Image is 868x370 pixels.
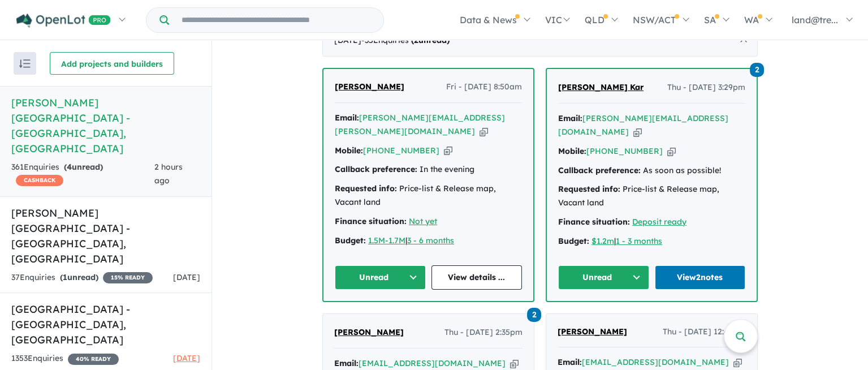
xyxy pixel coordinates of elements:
[11,205,200,266] h5: [PERSON_NAME] [GEOGRAPHIC_DATA] - [GEOGRAPHIC_DATA] , [GEOGRAPHIC_DATA]
[335,183,397,193] strong: Requested info:
[558,236,589,246] strong: Budget:
[334,326,404,339] a: [PERSON_NAME]
[558,183,745,210] div: Price-list & Release map, Vacant land
[50,52,174,75] button: Add projects and builders
[63,272,67,282] span: 1
[558,217,630,227] strong: Finance situation:
[68,354,119,365] span: 40 % READY
[335,216,407,226] strong: Finance situation:
[527,308,541,322] span: 2
[444,326,522,339] span: Thu - [DATE] 2:35pm
[173,272,200,282] span: [DATE]
[11,352,119,365] div: 1353 Enquir ies
[527,307,541,322] a: 2
[64,162,103,172] strong: ( unread)
[335,80,404,94] a: [PERSON_NAME]
[11,271,153,285] div: 37 Enquir ies
[411,35,450,45] strong: ( unread)
[558,165,641,175] strong: Callback preference:
[363,145,439,156] a: [PHONE_NUMBER]
[335,234,522,248] div: |
[414,35,418,45] span: 2
[558,184,620,194] strong: Requested info:
[334,358,359,368] strong: Email:
[335,113,359,123] strong: Email:
[558,113,582,123] strong: Email:
[591,236,614,246] a: $1.2m
[60,272,98,282] strong: ( unread)
[368,235,405,246] a: 1.5M-1.7M
[558,357,582,367] strong: Email:
[361,35,450,45] span: - 35 Enquir ies
[558,265,649,290] button: Unread
[19,59,31,68] img: sort.svg
[16,175,63,186] span: CASHBACK
[335,81,404,92] span: [PERSON_NAME]
[480,126,488,137] button: Copy
[558,81,644,94] a: [PERSON_NAME] Kar
[750,62,764,77] a: 2
[750,63,764,77] span: 2
[667,145,676,157] button: Copy
[663,325,746,339] span: Thu - [DATE] 12:45pm
[335,265,426,290] button: Unread
[431,265,522,290] a: View details ...
[322,25,758,57] div: [DATE]
[558,326,627,337] span: [PERSON_NAME]
[16,14,111,28] img: Openlot PRO Logo White
[632,217,686,227] a: Deposit ready
[335,235,366,246] strong: Budget:
[11,161,154,188] div: 361 Enquir ies
[335,182,522,209] div: Price-list & Release map, Vacant land
[154,162,183,186] span: 2 hours ago
[655,265,746,290] a: View2notes
[67,162,72,172] span: 4
[335,164,417,174] strong: Callback preference:
[335,145,363,156] strong: Mobile:
[334,327,404,337] span: [PERSON_NAME]
[586,146,663,156] a: [PHONE_NUMBER]
[667,81,745,94] span: Thu - [DATE] 3:29pm
[335,113,505,136] a: [PERSON_NAME][EMAIL_ADDRESS][PERSON_NAME][DOMAIN_NAME]
[335,163,522,177] div: In the evening
[558,82,644,92] span: [PERSON_NAME] Kar
[558,146,586,156] strong: Mobile:
[633,126,642,138] button: Copy
[11,95,200,156] h5: [PERSON_NAME][GEOGRAPHIC_DATA] - [GEOGRAPHIC_DATA] , [GEOGRAPHIC_DATA]
[171,8,381,32] input: Try estate name, suburb, builder or developer
[446,80,522,94] span: Fri - [DATE] 8:50am
[510,358,519,369] button: Copy
[582,357,729,367] a: [EMAIL_ADDRESS][DOMAIN_NAME]
[792,14,838,25] span: land@tre...
[407,235,454,246] a: 3 - 6 months
[444,145,452,157] button: Copy
[173,353,200,363] span: [DATE]
[733,356,742,368] button: Copy
[11,302,200,347] h5: [GEOGRAPHIC_DATA] - [GEOGRAPHIC_DATA] , [GEOGRAPHIC_DATA]
[409,216,437,226] a: Not yet
[558,325,627,339] a: [PERSON_NAME]
[359,358,506,368] a: [EMAIL_ADDRESS][DOMAIN_NAME]
[558,164,745,178] div: As soon as possible!
[616,236,662,246] a: 1 - 3 months
[103,272,153,283] span: 15 % READY
[558,113,728,137] a: [PERSON_NAME][EMAIL_ADDRESS][DOMAIN_NAME]
[558,235,745,248] div: |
